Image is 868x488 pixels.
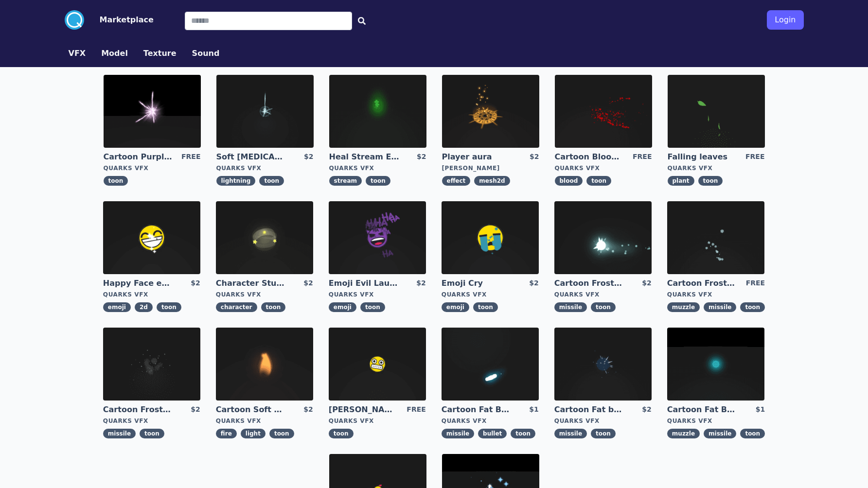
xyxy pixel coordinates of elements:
div: Quarks VFX [216,291,313,298]
a: Character Stun Effect [216,278,286,289]
a: Cartoon Frost Missile Muzzle Flash [667,278,737,289]
div: $2 [642,404,651,415]
span: toon [740,429,765,438]
a: Model [93,48,136,59]
a: Emoji Evil Laugh [329,278,399,289]
span: toon [366,176,390,186]
div: FREE [745,152,764,162]
button: Sound [192,48,220,59]
img: imgAlt [329,75,426,148]
a: Emoji Cry [442,278,512,289]
span: toon [740,302,765,312]
a: Sound [184,48,228,59]
span: emoji [329,302,356,312]
a: Cartoon Frost Missile [554,278,624,289]
span: toon [591,302,616,312]
span: character [216,302,257,312]
div: Quarks VFX [442,417,539,425]
span: bullet [478,429,507,438]
a: Cartoon Fat Bullet Muzzle Flash [667,404,737,415]
span: toon [511,429,535,438]
button: Model [101,48,128,59]
span: 2d [135,302,153,312]
span: fire [216,429,237,438]
img: imgAlt [104,75,201,148]
button: Login [767,10,803,30]
div: Quarks VFX [555,164,652,172]
a: Login [767,6,803,34]
div: $2 [191,278,200,289]
span: missile [704,429,736,438]
a: Marketplace [84,14,154,26]
div: $2 [304,152,313,162]
span: toon [591,429,616,438]
span: toon [104,176,128,186]
div: $2 [416,278,425,289]
a: Player aura [442,152,512,162]
span: muzzle [667,302,700,312]
span: effect [442,176,471,186]
div: Quarks VFX [329,164,426,172]
img: imgAlt [668,75,765,148]
div: Quarks VFX [442,291,539,298]
img: imgAlt [554,201,652,274]
img: imgAlt [667,201,764,274]
span: missile [103,429,136,438]
button: Texture [143,48,177,59]
a: [PERSON_NAME] [329,404,399,415]
div: $1 [529,404,538,415]
a: VFX [61,48,94,59]
button: VFX [69,48,86,59]
span: missile [704,302,736,312]
span: plant [668,176,694,186]
span: toon [140,429,164,438]
span: toon [473,302,498,312]
div: $2 [529,278,538,289]
a: Happy Face emoji [103,278,173,289]
a: Soft [MEDICAL_DATA] [216,152,286,162]
div: Quarks VFX [103,417,200,425]
div: $2 [530,152,539,162]
div: FREE [633,152,652,162]
span: missile [554,302,587,312]
div: Quarks VFX [103,291,200,298]
a: Heal Stream Effect [329,152,399,162]
span: toon [698,176,723,186]
img: imgAlt [216,328,313,401]
a: Cartoon Soft CandleLight [216,404,286,415]
span: muzzle [667,429,700,438]
div: $2 [642,278,651,289]
span: emoji [442,302,469,312]
img: imgAlt [667,328,764,401]
span: toon [329,429,354,438]
div: Quarks VFX [329,291,426,298]
div: [PERSON_NAME] [442,164,539,172]
div: Quarks VFX [668,164,765,172]
span: mesh2d [474,176,510,186]
div: Quarks VFX [554,291,652,298]
img: imgAlt [442,201,539,274]
span: toon [586,176,611,186]
img: imgAlt [216,201,313,274]
div: Quarks VFX [104,164,201,172]
span: blood [555,176,583,186]
div: FREE [181,152,200,162]
div: $2 [417,152,426,162]
div: Quarks VFX [667,417,765,425]
img: imgAlt [329,201,426,274]
button: Marketplace [100,14,154,26]
a: Cartoon Fat Bullet [442,404,512,415]
div: $1 [756,404,765,415]
a: Cartoon Blood Splash [555,152,625,162]
img: imgAlt [555,75,652,148]
div: Quarks VFX [554,417,652,425]
span: toon [259,176,284,186]
div: Quarks VFX [216,164,314,172]
img: imgAlt [554,328,652,401]
span: lightning [216,176,256,186]
a: Texture [136,48,184,59]
img: imgAlt [216,75,314,148]
div: FREE [407,404,425,415]
span: missile [554,429,587,438]
img: imgAlt [442,328,539,401]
